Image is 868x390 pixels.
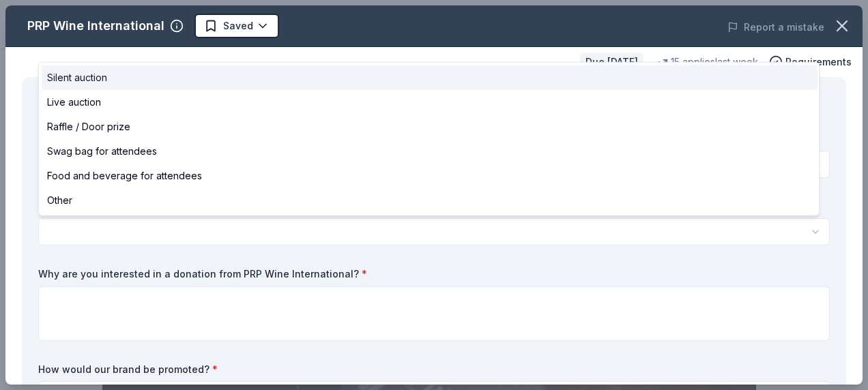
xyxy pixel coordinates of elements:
span: Millburn Madness [178,16,264,33]
span: Other [47,192,72,209]
span: Food and beverage for attendees [47,168,202,184]
span: Live auction [47,94,101,110]
span: Swag bag for attendees [47,143,157,160]
span: Silent auction [47,70,107,86]
span: Raffle / Door prize [47,119,130,135]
